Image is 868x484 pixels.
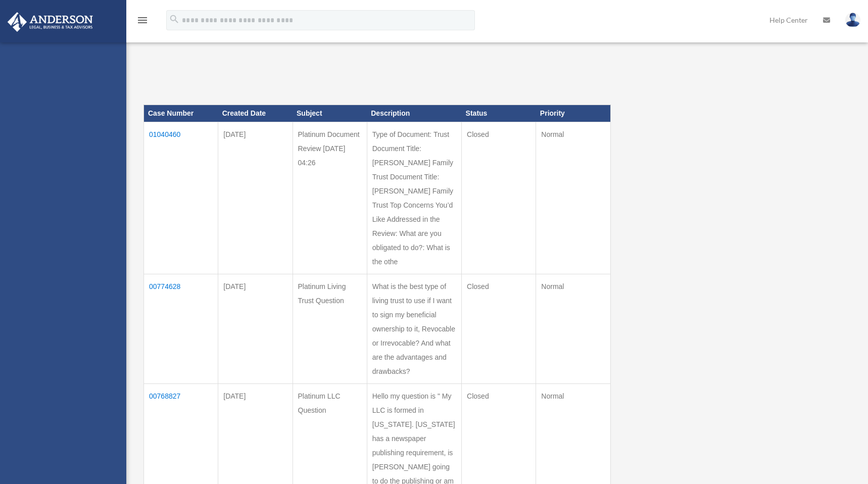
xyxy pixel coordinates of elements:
img: User Pic [845,13,860,27]
th: Case Number [144,105,218,122]
img: Anderson Advisors Platinum Portal [5,12,96,32]
td: Normal [536,274,610,384]
td: Type of Document: Trust Document Title: [PERSON_NAME] Family Trust Document Title: [PERSON_NAME] ... [367,122,461,274]
td: Closed [462,274,536,384]
th: Priority [536,105,610,122]
td: [DATE] [218,122,293,274]
i: menu [136,14,149,26]
td: Normal [536,122,610,274]
a: menu [136,18,149,26]
th: Status [462,105,536,122]
td: 00774628 [144,274,218,384]
i: search [169,14,180,25]
th: Subject [293,105,367,122]
td: Closed [462,122,536,274]
th: Created Date [218,105,293,122]
td: Platinum Document Review [DATE] 04:26 [293,122,367,274]
td: What is the best type of living trust to use if I want to sign my beneficial ownership to it, Rev... [367,274,461,384]
td: 01040460 [144,122,218,274]
td: Platinum Living Trust Question [293,274,367,384]
td: [DATE] [218,274,293,384]
th: Description [367,105,461,122]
